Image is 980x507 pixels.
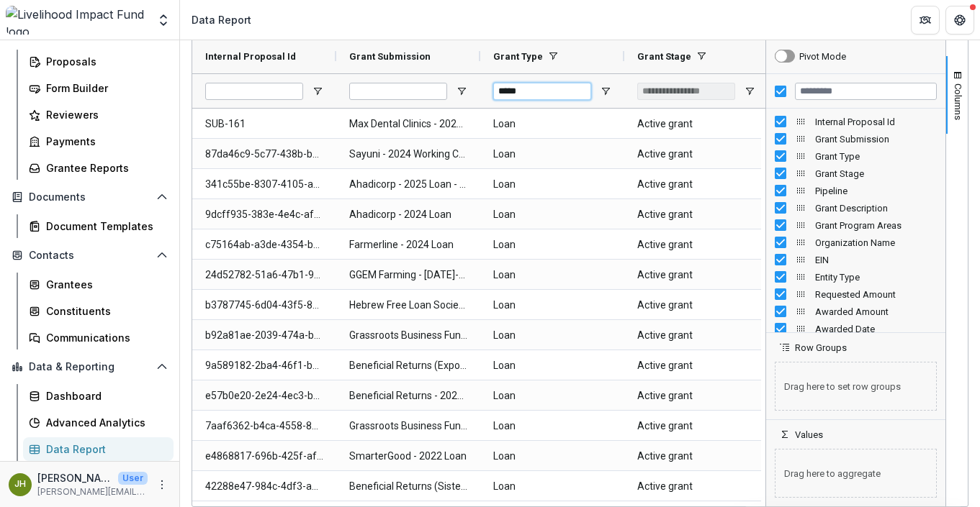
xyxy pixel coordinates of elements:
[205,472,323,501] span: 42288e47-984c-4df3-adda-29a88299829d
[6,355,174,378] button: Open Data & Reporting
[795,342,847,353] span: Row Groups
[349,140,467,169] span: Sayuni - 2024 Working Capital Facility
[637,291,755,320] span: Active grant
[637,411,755,441] span: Active grant
[37,470,112,485] p: [PERSON_NAME]
[493,472,611,501] span: Loan
[23,214,174,238] a: Document Templates
[493,230,611,260] span: Loan
[815,237,937,248] span: Organization Name
[637,140,755,169] span: Active grant
[766,286,945,303] div: Requested Amount Column
[46,219,162,234] div: Document Templates
[23,326,174,350] a: Communications
[349,109,467,139] span: Max Dental Clinics - 2025 -Loan
[953,83,963,120] span: Columns
[815,324,937,334] span: Awarded Date
[766,251,945,268] div: EIN Column
[911,6,940,35] button: Partners
[46,277,162,292] div: Grantees
[205,109,323,139] span: SUB-161
[23,50,174,73] a: Proposals
[6,6,148,35] img: Livelihood Impact Fund logo
[205,51,296,62] span: Internal Proposal Id
[349,83,447,100] input: Grant Submission Filter Input
[766,182,945,199] div: Pipeline Column
[349,381,467,411] span: Beneficial Returns - 2024 Loan
[493,442,611,471] span: Loan
[29,191,150,204] span: Documents
[766,130,945,147] div: Grant Submission Column
[799,51,846,62] div: Pivot Mode
[46,81,162,96] div: Form Builder
[186,9,257,30] nav: breadcrumb
[637,200,755,229] span: Active grant
[46,160,162,175] div: Grantee Reports
[493,109,611,139] span: Loan
[349,442,467,471] span: SmarterGood - 2022 Loan
[23,103,174,127] a: Reviewers
[766,303,945,320] div: Awarded Amount Column
[775,449,937,498] span: Drag here to aggregate
[493,83,591,100] input: Grant Type Filter Input
[775,362,937,411] span: Drag here to set row groups
[815,134,937,145] span: Grant Submission
[23,129,174,153] a: Payments
[205,83,303,100] input: Internal Proposal Id Filter Input
[637,109,755,139] span: Active grant
[493,260,611,290] span: Loan
[205,442,323,471] span: e4868817-696b-425f-af03-8f6646a5d7ac
[349,321,467,350] span: Grassroots Business Fund - 2025 Vivo Loan
[766,234,945,251] div: Organization Name Column
[795,429,823,440] span: Values
[205,230,323,260] span: c75164ab-a3de-4354-b57d-e3a14000a886
[23,437,174,461] a: Data Report
[46,415,162,430] div: Advanced Analytics
[815,255,937,265] span: EIN
[205,321,323,350] span: b92a81ae-2039-474a-b9fd-3de648e98eff
[637,321,755,350] span: Active grant
[815,272,937,283] span: Entity Type
[46,54,162,69] div: Proposals
[349,51,431,62] span: Grant Submission
[349,411,467,441] span: Grassroots Business Fund - 2025 Kentaste Loan
[815,186,937,196] span: Pipeline
[744,86,755,97] button: Open Filter Menu
[6,244,174,267] button: Open Contacts
[37,485,148,498] p: [PERSON_NAME][EMAIL_ADDRESS][DOMAIN_NAME]
[493,351,611,380] span: Loan
[205,260,323,290] span: 24d52782-51a6-47b1-9d32-be1f2087227b
[766,113,945,130] div: Internal Proposal Id Column
[46,134,162,149] div: Payments
[349,291,467,320] span: Hebrew Free Loan Society - 2022 Loan
[46,388,162,403] div: Dashboard
[493,140,611,169] span: Loan
[493,170,611,199] span: Loan
[205,381,323,411] span: e57b0e20-2e24-4ec3-b32c-facb27a75743
[637,230,755,260] span: Active grant
[205,170,323,199] span: 341c55be-8307-4105-ad5b-1fa7ae3be180
[815,168,937,179] span: Grant Stage
[153,6,174,35] button: Open entity switcher
[349,170,467,199] span: Ahadicorp - 2025 Loan - Internet project Kibera
[600,86,611,97] button: Open Filter Menu
[637,381,755,411] span: Active grant
[349,200,467,229] span: Ahadicorp - 2024 Loan
[205,351,323,380] span: 9a589182-2ba4-46f1-b9d6-9cc00407fc20
[637,260,755,290] span: Active grant
[29,361,150,373] span: Data & Reporting
[945,6,974,35] button: Get Help
[815,220,937,231] span: Grant Program Areas
[349,260,467,290] span: GGEM Farming - [DATE]-[DATE] Loan
[815,306,937,317] span: Awarded Amount
[29,250,150,262] span: Contacts
[815,151,937,162] span: Grant Type
[205,411,323,441] span: 7aaf6362-b4ca-4558-80ab-90e6c34b33c1
[637,442,755,471] span: Active grant
[766,268,945,286] div: Entity Type Column
[493,321,611,350] span: Loan
[637,351,755,380] span: Active grant
[6,186,174,209] button: Open Documents
[766,165,945,182] div: Grant Stage Column
[14,480,26,489] div: Jeremy Hockenstein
